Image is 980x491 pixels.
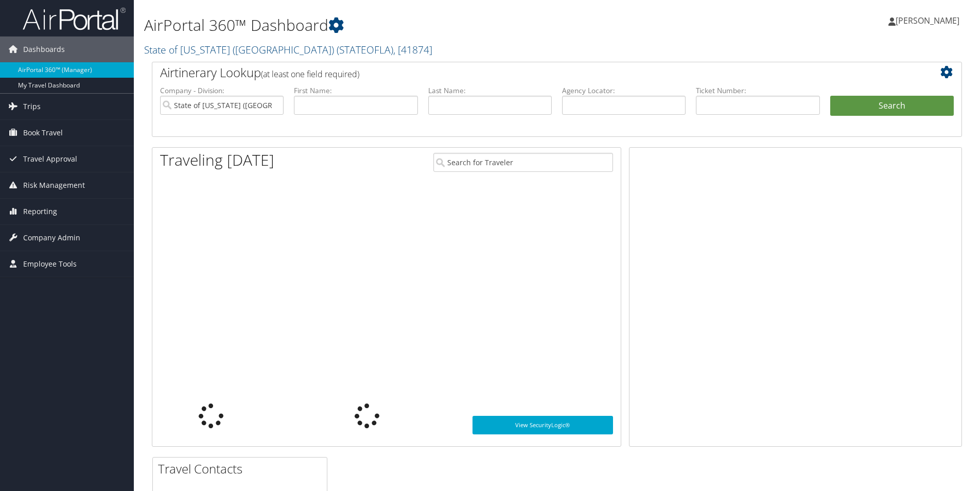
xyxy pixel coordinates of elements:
[337,43,393,57] span: ( STATEOFLA )
[433,153,613,172] input: Search for Traveler
[562,85,686,96] label: Agency Locator:
[261,68,359,80] span: (at least one field required)
[23,199,57,224] span: Reporting
[23,120,63,146] span: Book Travel
[23,146,77,172] span: Travel Approval
[896,15,959,26] span: [PERSON_NAME]
[23,7,126,31] img: airportal-logo.png
[888,5,970,36] a: [PERSON_NAME]
[23,94,41,119] span: Trips
[160,149,274,171] h1: Traveling [DATE]
[23,37,65,62] span: Dashboards
[294,85,417,96] label: First Name:
[23,225,80,251] span: Company Admin
[472,416,613,434] a: View SecurityLogic®
[158,460,327,478] h2: Travel Contacts
[393,43,432,57] span: , [ 41874 ]
[144,43,432,57] a: State of [US_STATE] ([GEOGRAPHIC_DATA])
[144,14,694,36] h1: AirPortal 360™ Dashboard
[696,85,819,96] label: Ticket Number:
[23,172,85,198] span: Risk Management
[160,64,886,81] h2: Airtinerary Lookup
[160,85,284,96] label: Company - Division:
[830,96,954,116] button: Search
[23,251,77,277] span: Employee Tools
[428,85,552,96] label: Last Name:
